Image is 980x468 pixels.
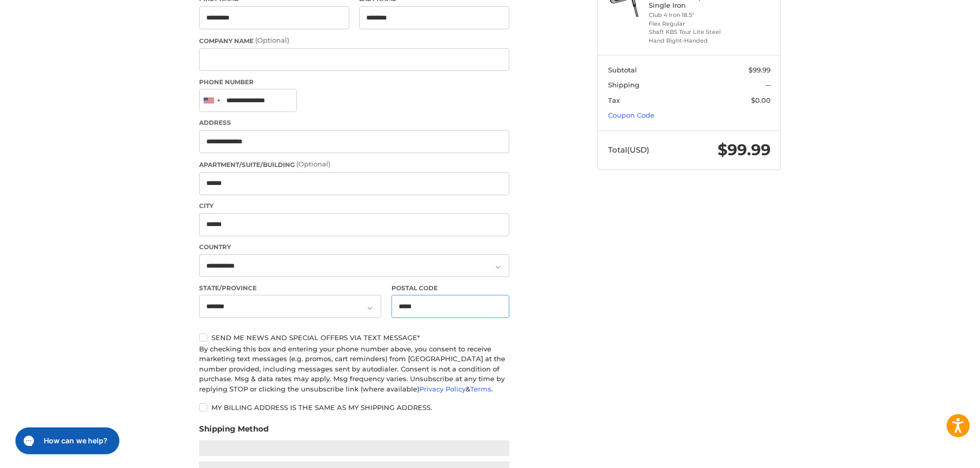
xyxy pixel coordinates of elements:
[199,403,509,411] label: My billing address is the same as my shipping address.
[749,66,771,74] span: $99.99
[608,81,639,89] span: Shipping
[391,284,510,293] label: Postal Code
[419,385,466,393] a: Privacy Policy
[649,28,727,36] li: Shaft KBS Tour Lite Steel
[608,96,620,104] span: Tax
[199,118,509,127] label: Address
[200,89,223,111] div: United States: +1
[199,344,509,395] div: By checking this box and entering your phone number above, you consent to receive marketing text ...
[199,242,509,252] label: Country
[608,111,654,119] a: Coupon Code
[751,96,771,104] span: $0.00
[199,159,509,170] label: Apartment/Suite/Building
[649,36,727,45] li: Hand Right-Handed
[649,20,727,28] li: Flex Regular
[199,423,269,440] legend: Shipping Method
[608,145,649,155] span: Total (USD)
[649,11,727,20] li: Club 4 Iron 18.5°
[199,333,509,342] label: Send me news and special offers via text message*
[10,424,122,458] iframe: Gorgias live chat messenger
[199,201,509,211] label: City
[718,140,771,159] span: $99.99
[199,78,509,87] label: Phone Number
[199,35,509,46] label: Company Name
[470,385,491,393] a: Terms
[765,81,771,89] span: --
[199,284,381,293] label: State/Province
[895,440,980,468] iframe: Google Customer Reviews
[255,36,289,44] small: (Optional)
[296,160,330,168] small: (Optional)
[608,66,637,74] span: Subtotal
